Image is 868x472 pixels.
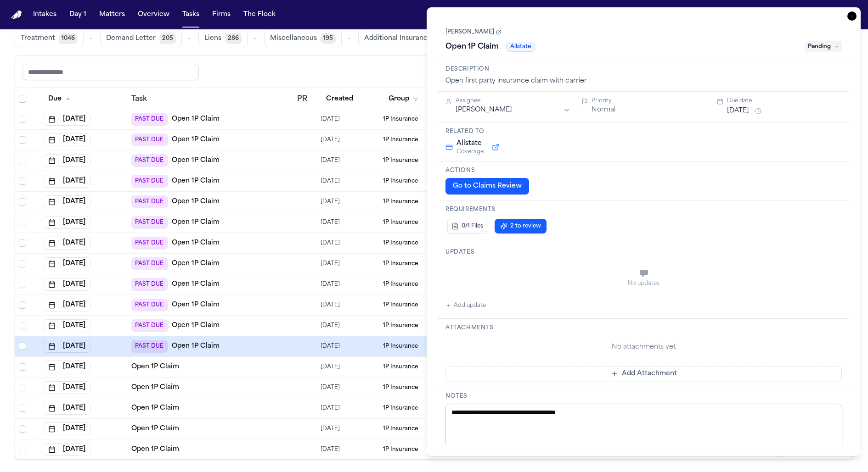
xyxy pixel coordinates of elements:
[43,340,91,353] button: [DATE]
[204,34,221,43] span: Liens
[457,148,484,155] span: Coverage
[43,443,91,456] button: [DATE]
[321,319,340,332] span: 9/10/2025, 4:22:54 PM
[462,222,483,230] span: 0/1 Files
[445,206,842,213] h3: Requirements
[456,97,570,105] div: Assignee
[445,77,842,86] div: Open first party insurance claim with carrier
[131,340,168,353] span: PAST DUE
[131,404,179,413] a: Open 1P Claim
[383,425,418,433] span: 1P Insurance
[445,249,842,256] h3: Updates
[15,29,84,48] button: Treatment1046
[445,280,842,287] div: No updates
[225,33,242,44] span: 286
[264,29,342,48] button: Miscellaneous195
[383,343,418,350] span: 1P Insurance
[198,29,248,48] button: Liens286
[19,384,26,391] span: Select row
[43,381,91,394] button: [DATE]
[321,381,340,394] span: 9/11/2025, 10:56:14 AM
[29,6,60,23] button: Intakes
[159,33,176,44] span: 205
[19,322,26,329] span: Select row
[66,6,90,23] button: Day 1
[364,34,432,43] span: Additional Insurance
[11,11,22,19] a: Home
[495,219,547,233] button: 2 to review
[358,29,451,48] button: Additional Insurance0
[442,39,502,54] h1: Open 1P Claim
[445,178,529,194] button: Go to Claims Review
[131,319,168,332] span: PAST DUE
[21,34,55,43] span: Treatment
[321,422,340,435] span: 9/11/2025, 10:55:59 AM
[131,383,179,392] a: Open 1P Claim
[506,42,535,52] span: Allstate
[445,343,842,352] div: No attachments yet
[321,33,336,44] span: 195
[445,66,842,73] h3: Description
[43,422,91,435] button: [DATE]
[727,106,749,116] button: [DATE]
[727,97,842,105] div: Due date
[457,139,484,148] span: Allstate
[592,97,706,105] div: Priority
[321,443,340,456] span: 9/11/2025, 10:55:31 AM
[445,300,486,311] button: Add update
[131,424,179,433] a: Open 1P Claim
[131,445,179,454] a: Open 1P Claim
[209,6,234,23] button: Firms
[19,363,26,371] span: Select row
[134,6,173,23] button: Overview
[96,6,129,23] button: Matters
[445,167,842,174] h3: Actions
[447,219,487,233] button: 0/1 Files
[240,6,279,23] button: The Flock
[19,405,26,412] span: Select row
[179,6,203,23] button: Tasks
[592,106,615,115] button: Normal
[43,361,91,373] button: [DATE]
[510,222,541,230] span: 2 to review
[383,446,418,453] span: 1P Insurance
[100,29,182,48] button: Demand Letter205
[172,342,220,351] a: Open 1P Claim
[383,405,418,412] span: 1P Insurance
[445,128,842,135] h3: Related to
[383,384,418,391] span: 1P Insurance
[321,361,340,373] span: 9/11/2025, 10:59:39 AM
[19,343,26,350] span: Select row
[753,106,764,117] button: Snooze task
[445,393,842,400] h3: Notes
[445,324,842,332] h3: Attachments
[270,34,317,43] span: Miscellaneous
[43,319,91,332] button: [DATE]
[131,362,179,372] a: Open 1P Claim
[445,366,842,381] button: Add Attachment
[11,11,22,19] img: Finch Logo
[445,28,502,36] a: [PERSON_NAME]
[321,340,340,353] span: 9/10/2025, 9:17:01 AM
[383,363,418,371] span: 1P Insurance
[321,402,340,415] span: 9/11/2025, 11:01:15 AM
[43,402,91,415] button: [DATE]
[19,446,26,453] span: Select row
[383,322,418,329] span: 1P Insurance
[172,321,220,330] a: Open 1P Claim
[19,425,26,433] span: Select row
[106,34,156,43] span: Demand Letter
[805,41,842,52] span: Pending
[59,33,78,44] span: 1046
